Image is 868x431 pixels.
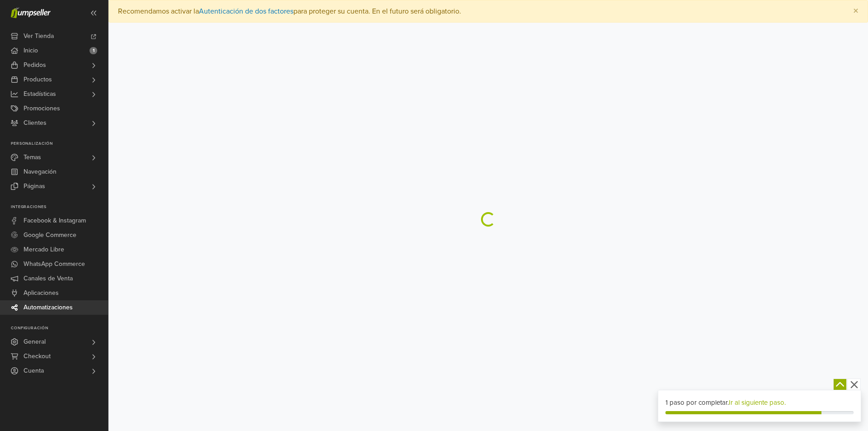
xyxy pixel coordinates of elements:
span: × [853,5,859,18]
button: Close [844,0,868,22]
span: WhatsApp Commerce [24,257,85,271]
span: Ver Tienda [24,29,54,43]
span: Google Commerce [24,228,76,242]
span: Aplicaciones [24,286,59,300]
span: Productos [24,72,52,87]
span: Páginas [24,179,45,194]
span: Checkout [24,349,51,364]
span: Estadísticas [24,87,56,101]
span: Navegación [24,165,57,179]
span: Temas [24,150,41,165]
div: 1 paso por completar. [665,398,854,408]
span: Automatizaciones [24,300,73,315]
p: Personalización [11,141,108,147]
span: Promociones [24,101,60,116]
p: Configuración [11,326,108,331]
p: Integraciones [11,204,108,210]
span: Inicio [24,43,38,58]
span: Mercado Libre [24,242,64,257]
span: Pedidos [24,58,46,72]
span: Facebook & Instagram [24,213,86,228]
a: Autenticación de dos factores [199,7,293,16]
span: 1 [90,47,97,54]
span: General [24,335,46,349]
span: Canales de Venta [24,271,73,286]
span: Clientes [24,116,47,130]
span: Cuenta [24,364,44,378]
a: Ir al siguiente paso. [729,398,786,407]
